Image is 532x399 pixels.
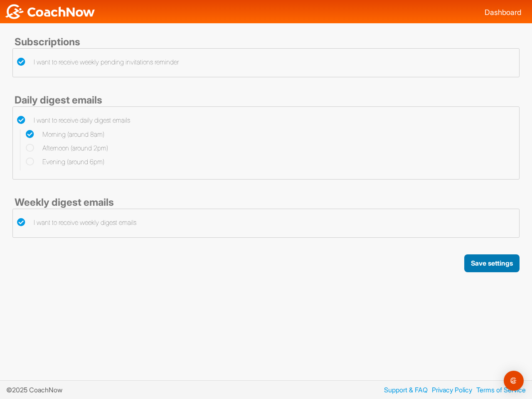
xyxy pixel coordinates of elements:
[12,36,520,48] div: Subscriptions
[485,8,521,17] a: Dashboard
[428,385,472,395] a: Privacy Policy
[26,157,104,167] label: Evening (around 6pm)
[380,385,428,395] a: Support & FAQ
[12,196,520,209] div: Weekly digest emails
[464,254,520,272] button: Save settings
[472,385,526,395] a: Terms of Service
[17,217,136,227] label: I want to receive weekly digest emails
[4,4,96,19] img: CoachNow
[17,115,130,125] label: I want to receive daily digest emails
[17,57,179,67] label: I want to receive weekly pending invitations reminder
[504,371,524,391] div: Open Intercom Messenger
[26,143,108,153] label: Afternoon (around 2pm)
[6,385,69,395] p: © 2025 CoachNow
[12,94,520,106] div: Daily digest emails
[26,129,104,139] label: Morning (around 8am)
